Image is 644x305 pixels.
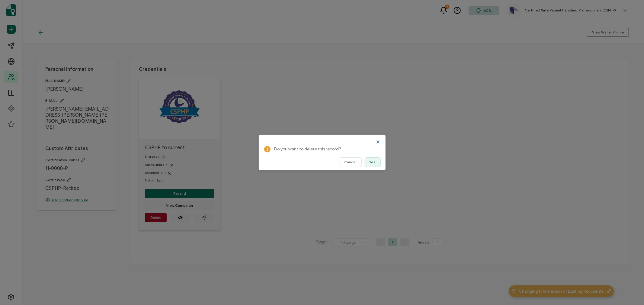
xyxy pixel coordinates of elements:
[544,237,644,305] iframe: Chat Widget
[365,157,381,167] button: Yes
[274,146,377,153] p: Do you want to delete this record?
[344,160,357,164] span: Cancel
[340,157,362,167] button: Cancel
[370,160,376,164] span: Yes
[376,140,381,144] button: Close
